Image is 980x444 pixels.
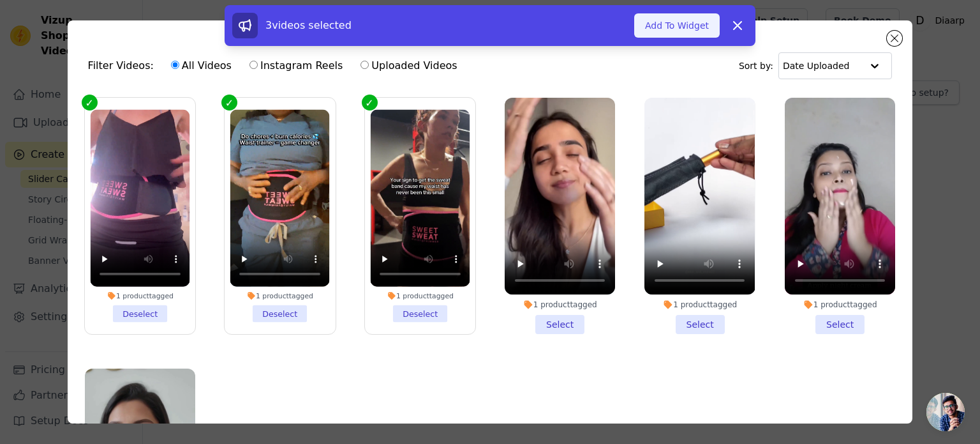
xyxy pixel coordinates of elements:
[88,51,464,80] div: Filter Videos:
[360,57,457,74] label: Uploaded Videos
[90,291,189,300] div: 1 product tagged
[370,291,470,300] div: 1 product tagged
[265,19,352,31] span: 3 videos selected
[249,57,343,74] label: Instagram Reels
[634,13,720,38] button: Add To Widget
[644,300,755,310] div: 1 product tagged
[505,300,615,310] div: 1 product tagged
[739,52,893,79] div: Sort by:
[785,300,895,310] div: 1 product tagged
[230,291,330,300] div: 1 product tagged
[926,393,965,431] div: Open chat
[170,57,232,74] label: All Videos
